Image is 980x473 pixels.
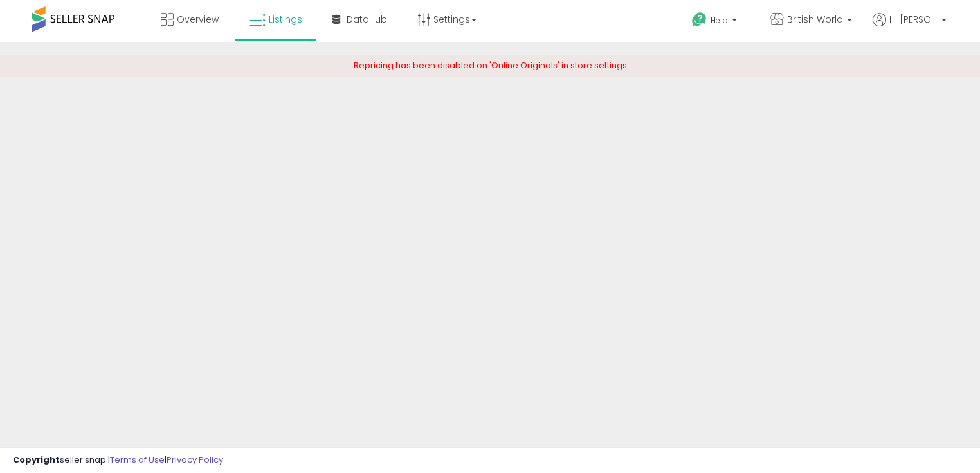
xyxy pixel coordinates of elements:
strong: Copyright [13,454,60,466]
span: Help [711,15,728,26]
a: Terms of Use [110,454,165,466]
a: Help [682,2,750,42]
span: Hi [PERSON_NAME] [889,13,938,26]
a: Hi [PERSON_NAME] [873,13,947,42]
span: British World [787,13,843,26]
a: Privacy Policy [167,454,223,466]
div: seller snap | | [13,454,223,467]
span: DataHub [347,13,387,26]
span: Repricing has been disabled on 'Online Originals' in store settings [354,59,627,71]
span: Listings [269,13,302,26]
span: Overview [177,13,219,26]
i: Get Help [691,12,707,28]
